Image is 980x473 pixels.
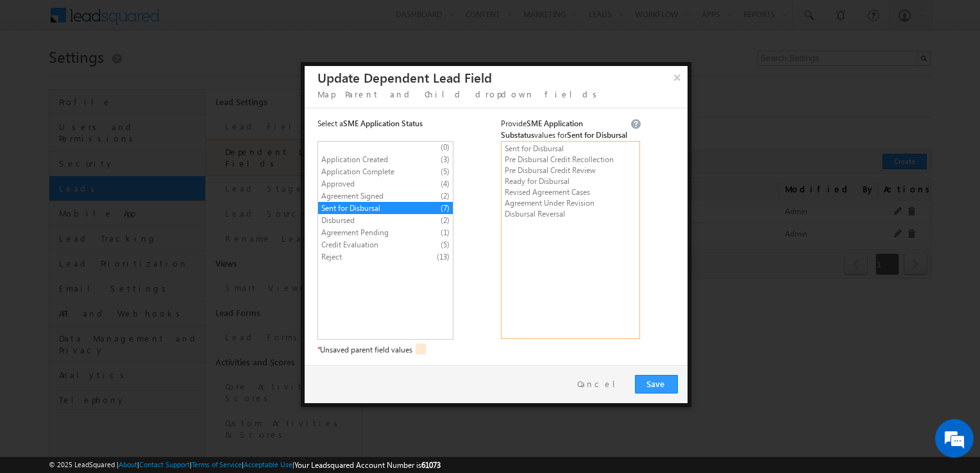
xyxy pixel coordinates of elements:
span: (2) [441,191,450,201]
div: Minimize live chat window [210,6,241,37]
span: Credit Evaluation [321,239,428,251]
button: × [667,66,688,88]
span: Map Parent and Child dropdown fields [317,88,602,99]
button: Save [635,375,678,394]
a: Terms of Service [192,460,242,469]
span: 61073 [421,460,441,470]
span: (4) [441,179,450,188]
div: Unsaved parent field values [317,344,498,356]
span: Reject [321,251,428,263]
span: SME Application Status [343,119,423,128]
a: Cancel [577,378,625,389]
a: About [119,460,137,469]
img: d_60004797649_company_0_60004797649 [22,67,54,84]
span: Select a [317,118,498,129]
span: Approved [321,178,428,190]
span: Sent for Disbursal [321,203,428,214]
span: Disbursed [321,215,428,226]
a: Contact Support [139,460,190,469]
span: Your Leadsquared Account Number is [294,460,441,470]
a: Acceptable Use [244,460,292,469]
span: Save [646,378,666,389]
div: Chat with us now [67,67,215,84]
span: (5) [441,167,450,176]
span: SME Application Substatus [501,119,583,140]
h3: Update Dependent Lead Field [317,66,492,88]
span: Provide values for [501,118,629,141]
span: (3) [441,154,450,164]
span: Application Complete [321,166,428,178]
span: Sent for Disbursal [567,130,627,140]
span: (7) [441,203,450,213]
em: Start Chat [174,372,233,389]
span: (5) [441,240,450,249]
span: (13) [437,252,450,261]
span: Application Created [321,154,428,165]
span: (0) [441,142,450,152]
span: Agreement Signed [321,190,428,202]
textarea: Type your message and hit 'Enter' [17,119,234,361]
span: Agreement Pending [321,227,428,238]
span: © 2025 LeadSquared | | | | | [49,459,441,471]
span: (2) [441,215,450,225]
span: (1) [441,228,450,237]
